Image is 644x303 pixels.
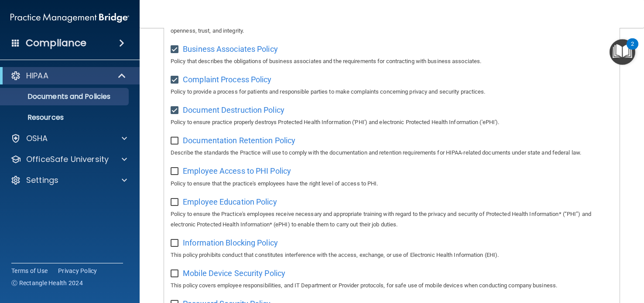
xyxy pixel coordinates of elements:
[10,175,127,185] a: Settings
[171,280,613,291] p: This policy covers employee responsibilities, and IT Department or Provider protocols, for safe u...
[6,92,125,101] p: Documents and Policies
[26,71,48,81] p: HIPAA
[58,266,97,275] a: Privacy Policy
[493,242,634,276] iframe: Drift Widget Chat Controller
[171,209,613,230] p: Policy to ensure the Practice's employees receive necessary and appropriate training with regard ...
[10,133,127,144] a: OSHA
[171,250,613,260] p: This policy prohibits conduct that constitutes interference with the access, exchange, or use of ...
[11,266,48,275] a: Terms of Use
[183,197,277,206] span: Employee Education Policy
[171,148,613,158] p: Describe the standards the Practice will use to comply with the documentation and retention requi...
[26,175,58,185] p: Settings
[171,56,613,67] p: Policy that describes the obligations of business associates and the requirements for contracting...
[183,269,285,278] span: Mobile Device Security Policy
[26,37,86,49] h4: Compliance
[11,279,83,287] span: Ⓒ Rectangle Health 2024
[183,44,278,54] span: Business Associates Policy
[26,133,48,144] p: OSHA
[183,75,271,84] span: Complaint Process Policy
[183,238,278,247] span: Information Blocking Policy
[183,136,295,145] span: Documentation Retention Policy
[171,178,613,189] p: Policy to ensure that the practice's employees have the right level of access to PHI.
[10,154,127,165] a: OfficeSafe University
[610,39,635,65] button: Open Resource Center, 2 new notifications
[183,105,284,114] span: Document Destruction Policy
[183,166,291,175] span: Employee Access to PHI Policy
[26,154,109,165] p: OfficeSafe University
[171,87,613,97] p: Policy to provide a process for patients and responsible parties to make complaints concerning pr...
[171,117,613,128] p: Policy to ensure practice properly destroys Protected Health Information ('PHI') and electronic P...
[6,113,125,122] p: Resources
[10,71,127,81] a: HIPAA
[10,9,129,27] img: PMB logo
[631,44,634,55] div: 2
